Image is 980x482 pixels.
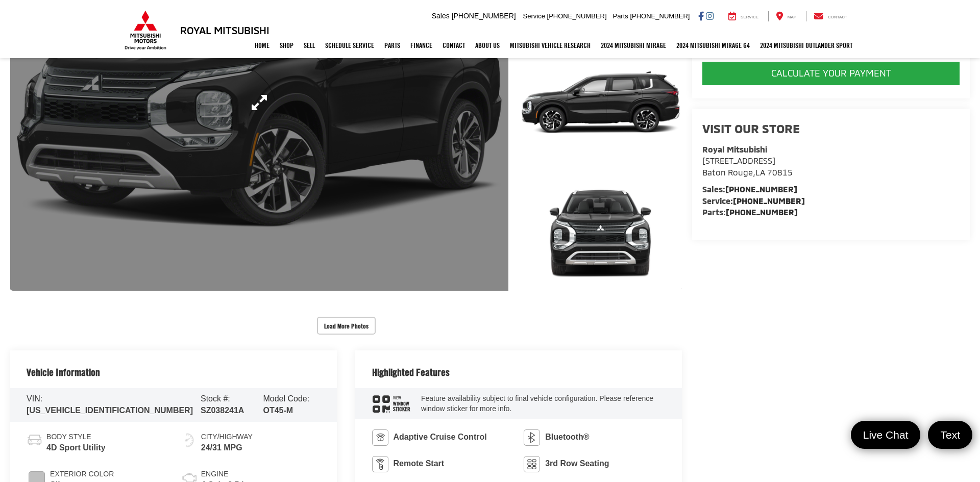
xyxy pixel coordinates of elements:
span: Service [741,15,758,19]
span: Parts [612,12,628,20]
a: Map [768,11,804,21]
strong: Royal Mitsubishi [702,144,767,154]
img: 2022 Mitsubishi Outlander SEL [518,40,683,165]
span: Window [393,401,410,407]
h2: Vehicle Information [27,367,100,378]
a: About Us [470,33,505,58]
span: Adaptive Cruise Control [394,432,487,443]
span: Live Chat [858,428,914,442]
span: OT45-M [263,406,293,415]
span: Baton Rouge [702,167,753,177]
a: Schedule Service: Opens in a new tab [320,33,379,58]
span: Feature availability subject to final vehicle configuration. Please reference window sticker for ... [421,394,653,413]
a: 2024 Mitsubishi Mirage [596,33,671,58]
span: Sales [432,12,450,20]
span: Text [935,428,965,442]
div: window sticker [372,395,411,413]
a: [PHONE_NUMBER] [726,207,798,217]
span: [PHONE_NUMBER] [547,12,607,20]
a: Contact [806,11,855,21]
a: Parts: Opens in a new tab [379,33,405,58]
a: Expand Photo 3 [520,169,682,291]
strong: Sales: [702,184,797,194]
a: Finance [405,33,437,58]
a: [PHONE_NUMBER] [733,196,805,206]
a: Instagram: Click to visit our Instagram page [706,12,714,20]
span: Engine [201,469,247,479]
img: Remote Start [372,456,388,472]
span: 70815 [767,167,793,177]
a: Text [928,421,972,449]
span: Sticker [393,407,410,412]
: CALCULATE YOUR PAYMENT [702,62,960,85]
span: 4D Sport Utility [46,442,106,454]
img: 3rd Row Seating [524,456,540,472]
span: VIN: [27,394,42,403]
h2: Visit our Store [702,122,960,135]
button: Load More Photos [317,317,376,335]
strong: Service: [702,196,805,206]
a: Shop [275,33,299,58]
span: , [702,167,793,177]
a: Expand Photo 2 [520,42,682,164]
a: 2024 Mitsubishi Outlander SPORT [755,33,857,58]
span: [US_VEHICLE_IDENTIFICATION_NUMBER] [27,406,193,415]
span: Body Style [46,432,106,442]
img: Bluetooth® [524,429,540,446]
a: Mitsubishi Vehicle Research [505,33,596,58]
a: Home [250,33,275,58]
span: Service [523,12,545,20]
a: Live Chat [851,421,921,449]
span: View [393,395,410,401]
span: Remote Start [394,458,445,470]
span: LA [755,167,765,177]
span: 3rd Row Seating [545,458,609,470]
img: Adaptive Cruise Control [372,429,388,446]
span: SZ038241A [201,406,244,415]
span: City/Highway [201,432,253,442]
strong: Parts: [702,207,798,217]
span: [PHONE_NUMBER] [452,12,516,20]
img: Mitsubishi [122,10,168,50]
span: 24/31 MPG [201,442,253,454]
a: Service [721,11,766,21]
span: Exterior Color [50,469,114,479]
a: Contact [437,33,470,58]
a: [PHONE_NUMBER] [725,184,797,194]
h2: Highlighted Features [372,367,450,378]
a: Sell [299,33,320,58]
a: [STREET_ADDRESS] Baton Rouge,LA 70815 [702,156,793,177]
span: Stock #: [201,394,230,403]
img: Fuel Economy [181,432,198,448]
span: Contact [828,15,847,19]
span: Bluetooth® [545,432,589,443]
span: [STREET_ADDRESS] [702,156,775,165]
span: Map [788,15,796,19]
h3: Royal Mitsubishi [180,24,269,36]
a: 2024 Mitsubishi Mirage G4 [671,33,755,58]
span: [PHONE_NUMBER] [630,12,690,20]
span: Model Code: [263,394,309,403]
img: 2022 Mitsubishi Outlander SEL [518,168,683,292]
a: Facebook: Click to visit our Facebook page [698,12,704,20]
